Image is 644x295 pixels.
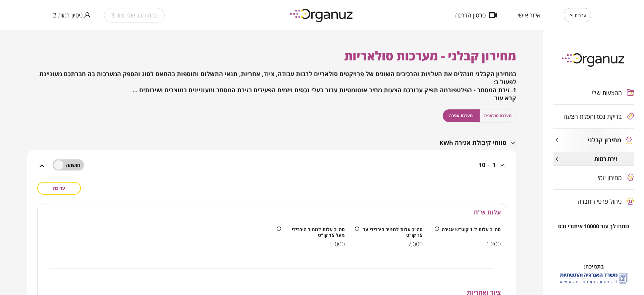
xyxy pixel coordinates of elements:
span: זירת רמות [594,156,617,162]
span: 7,000 [408,241,423,248]
button: עריכה [37,182,81,195]
img: logo [285,6,359,24]
button: מחירון קבלני [553,129,634,152]
span: 1,200 [486,241,501,248]
img: logo [557,50,631,69]
button: איזור אישי [507,12,550,18]
span: סה"כ עלות לממיר היברידי עד 15 קו"ט [362,227,423,238]
span: 1 [492,161,496,169]
span: איזור אישי [518,12,540,18]
span: במחירון הקבלני מנהלים את העלויות והרכיבים השונים של פרויקטים סולאריים לרבות עבודה, ציוד, אחריות, ... [39,70,516,102]
span: סה"כ עלות לממיר היברידי מעל 15 קו"ט [284,227,345,238]
span: בתמיכה: [584,263,604,270]
button: סרטון הדרכה [445,12,507,18]
button: ההצעות שלי [553,81,634,104]
span: עריכה [53,185,65,191]
span: 5,000 [330,241,345,248]
span: סרטון הדרכה [455,12,486,18]
button: זירת רמות [553,152,634,165]
div: 1-10 [37,150,506,182]
span: ניסיון רמות 2 [53,12,83,18]
span: מערכת סולארית [484,112,512,119]
span: מחירון קבלני - מערכות סולאריות [344,48,516,64]
span: ההצעות שלי [592,89,622,96]
div: עברית [564,6,591,24]
span: ניהול פרטי החברה [578,198,622,205]
button: מערכת סולארית [479,109,517,122]
span: עלות ש"ח [474,208,501,216]
span: מחירון קבלני [588,137,621,144]
span: - [488,162,490,168]
button: ניסיון רמות 2 [53,11,91,19]
span: נותרו לך עוד 10000 איתורי נכס [558,223,629,230]
img: לוגו משרד האנרגיה [558,271,629,286]
span: סה"כ עלות ל-1 קוט"ש אגירה [442,227,501,232]
button: מערכת אגירה [442,109,480,122]
button: ניהול פרטי החברה [553,190,634,213]
span: מערכת אגירה [449,112,473,119]
span: קרא עוד [494,94,516,102]
span: טווחי קיבולת אגירה KWh [439,139,506,147]
span: 10 [479,161,485,169]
